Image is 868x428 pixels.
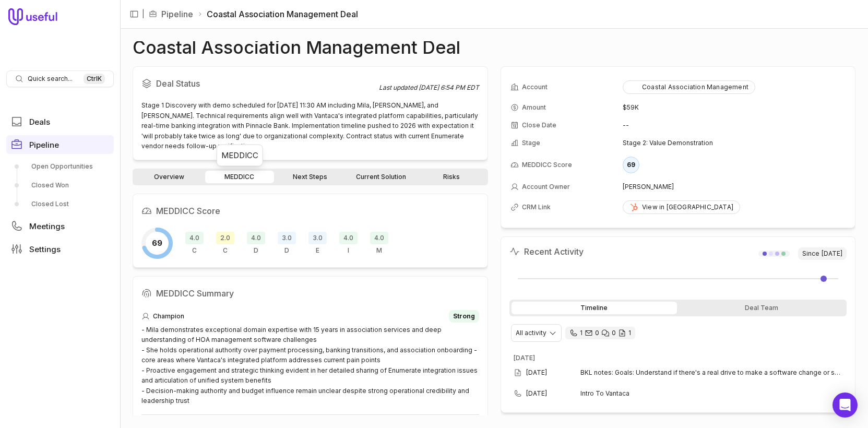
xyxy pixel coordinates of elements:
[522,139,540,147] span: Stage
[192,246,197,255] span: C
[142,8,145,20] span: |
[276,171,344,183] a: Next Steps
[205,171,274,183] a: MEDDICC
[141,285,479,302] h2: MEDDICC Summary
[347,171,415,183] a: Current Solution
[522,121,556,129] span: Close Date
[833,393,858,418] div: Open Intercom Messenger
[141,100,479,151] div: Stage 1 Discovery with demo scheduled for [DATE] 11:30 AM including Mila, [PERSON_NAME], and [PER...
[29,141,59,149] span: Pipeline
[370,232,388,244] span: 4.0
[348,246,349,255] span: I
[623,200,740,214] a: View in [GEOGRAPHIC_DATA]
[308,232,327,244] span: 3.0
[247,232,265,255] div: Decision Criteria
[526,389,547,398] time: [DATE]
[522,183,570,191] span: Account Owner
[126,6,142,22] button: Collapse sidebar
[522,203,551,211] span: CRM Link
[141,310,479,323] div: Champion
[6,112,114,131] a: Deals
[623,99,846,116] td: $59K
[509,245,584,258] h2: Recent Activity
[623,157,639,173] div: 69
[370,232,388,255] div: Metrics
[29,118,50,126] span: Deals
[623,135,846,151] td: Stage 2: Value Demonstration
[254,246,258,255] span: D
[339,232,358,244] span: 4.0
[216,232,234,255] div: Competition
[514,354,535,362] time: [DATE]
[29,222,65,230] span: Meetings
[526,368,547,377] time: [DATE]
[629,203,733,211] div: View in [GEOGRAPHIC_DATA]
[417,171,485,183] a: Risks
[580,368,843,377] span: BKL notes: Goals: Understand if there's a real drive to make a software change or see if they are...
[135,171,203,183] a: Overview
[419,84,479,91] time: [DATE] 6:54 PM EDT
[580,389,830,398] span: Intro To Vantaca
[6,158,114,175] a: Open Opportunities
[221,149,258,162] div: MEDDICC
[623,80,755,94] button: Coastal Association Management
[278,232,296,255] div: Decision Process
[161,8,193,20] a: Pipeline
[6,158,114,212] div: Pipeline submenu
[679,302,845,314] div: Deal Team
[29,245,61,253] span: Settings
[522,161,572,169] span: MEDDICC Score
[197,8,358,20] li: Coastal Association Management Deal
[316,246,319,255] span: E
[185,232,204,255] div: Champion
[141,228,173,259] div: Overall MEDDICC score
[339,232,358,255] div: Indicate Pain
[522,83,548,91] span: Account
[798,247,847,260] span: Since
[133,41,460,54] h1: Coastal Association Management Deal
[278,232,296,244] span: 3.0
[308,232,327,255] div: Economic Buyer
[284,246,289,255] span: D
[822,249,842,258] time: [DATE]
[141,325,479,406] div: - Mila demonstrates exceptional domain expertise with 15 years in association services and deep u...
[216,232,234,244] span: 2.0
[141,75,379,92] h2: Deal Status
[6,217,114,235] a: Meetings
[28,75,73,83] span: Quick search...
[141,203,479,219] h2: MEDDICC Score
[512,302,677,314] div: Timeline
[565,327,635,339] div: 1 call and 0 email threads
[6,240,114,258] a: Settings
[6,177,114,194] a: Closed Won
[629,83,748,91] div: Coastal Association Management
[185,232,204,244] span: 4.0
[223,246,228,255] span: C
[84,74,105,84] kbd: Ctrl K
[6,135,114,154] a: Pipeline
[453,312,475,320] span: Strong
[522,103,546,112] span: Amount
[376,246,382,255] span: M
[247,232,265,244] span: 4.0
[152,237,162,249] span: 69
[6,196,114,212] a: Closed Lost
[623,117,846,134] td: --
[379,84,479,92] div: Last updated
[623,179,846,195] td: [PERSON_NAME]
